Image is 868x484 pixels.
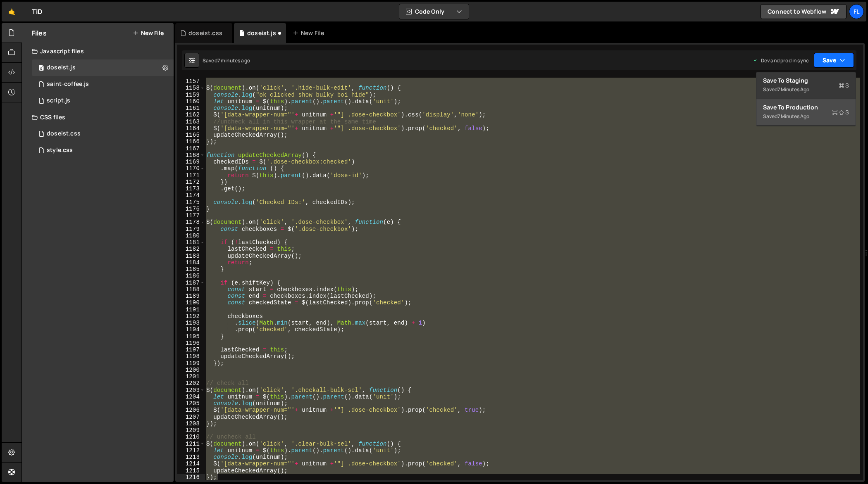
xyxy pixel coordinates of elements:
[177,179,205,185] div: 1172
[177,333,205,340] div: 1195
[177,159,205,165] div: 1169
[177,360,205,367] div: 1199
[177,373,205,380] div: 1201
[32,93,174,109] div: 4604/24567.js
[32,126,174,142] div: 4604/42100.css
[177,219,205,225] div: 1178
[32,28,47,38] h2: Files
[177,172,205,179] div: 1171
[188,29,222,37] div: doseist.css
[177,447,205,454] div: 1212
[177,78,205,85] div: 1157
[177,259,205,266] div: 1184
[177,246,205,252] div: 1182
[177,474,205,481] div: 1216
[39,65,44,72] span: 0
[177,266,205,273] div: 1185
[763,112,849,121] div: Saved
[177,112,205,118] div: 1162
[177,441,205,447] div: 1211
[399,4,469,19] button: Code Only
[177,165,205,172] div: 1170
[177,233,205,239] div: 1180
[32,7,42,17] div: TiD
[177,420,205,427] div: 1208
[777,113,809,120] div: 7 minutes ago
[177,132,205,138] div: 1165
[177,280,205,286] div: 1187
[761,4,847,19] a: Connect to Webflow
[177,119,205,125] div: 1163
[177,85,205,91] div: 1158
[177,434,205,440] div: 1210
[47,130,81,138] div: doseist.css
[177,306,205,313] div: 1191
[177,226,205,233] div: 1179
[177,105,205,112] div: 1161
[32,142,174,159] div: 4604/25434.css
[293,29,327,37] div: New File
[203,57,250,64] div: Saved
[177,326,205,333] div: 1194
[753,57,809,64] div: Dev and prod in sync
[177,212,205,219] div: 1177
[177,407,205,413] div: 1206
[777,86,809,93] div: 7 minutes ago
[177,138,205,145] div: 1166
[177,340,205,346] div: 1196
[839,81,849,90] span: S
[849,4,864,19] a: Fl
[177,239,205,246] div: 1181
[47,81,89,88] div: saint-coffee.js
[177,125,205,132] div: 1164
[177,206,205,212] div: 1176
[763,76,849,85] div: Save to Staging
[177,380,205,387] div: 1202
[177,273,205,279] div: 1186
[763,85,849,95] div: Saved
[177,346,205,353] div: 1197
[32,59,174,76] div: 4604/37981.js
[814,53,854,68] button: Save
[177,414,205,420] div: 1207
[177,367,205,373] div: 1200
[763,103,849,112] div: Save to Production
[832,108,849,116] span: S
[217,57,250,64] div: 7 minutes ago
[22,43,174,59] div: Javascript files
[177,353,205,360] div: 1198
[177,400,205,407] div: 1205
[177,454,205,460] div: 1213
[177,145,205,152] div: 1167
[177,185,205,192] div: 1173
[47,147,73,154] div: style.css
[177,427,205,434] div: 1209
[177,387,205,394] div: 1203
[756,72,856,99] button: Save to StagingS Saved7 minutes ago
[2,2,22,21] a: 🤙
[247,29,276,37] div: doseist.js
[177,299,205,306] div: 1190
[47,97,70,104] div: script.js
[177,467,205,474] div: 1215
[177,199,205,206] div: 1175
[133,30,164,36] button: New File
[177,192,205,199] div: 1174
[22,109,174,126] div: CSS files
[756,99,856,126] button: Save to ProductionS Saved7 minutes ago
[32,76,174,93] div: 4604/27020.js
[177,286,205,293] div: 1188
[177,293,205,299] div: 1189
[177,313,205,320] div: 1192
[177,253,205,259] div: 1183
[47,64,76,71] div: doseist.js
[177,394,205,400] div: 1204
[177,98,205,105] div: 1160
[177,152,205,159] div: 1168
[177,92,205,98] div: 1159
[177,460,205,467] div: 1214
[177,320,205,326] div: 1193
[756,72,856,126] div: Code Only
